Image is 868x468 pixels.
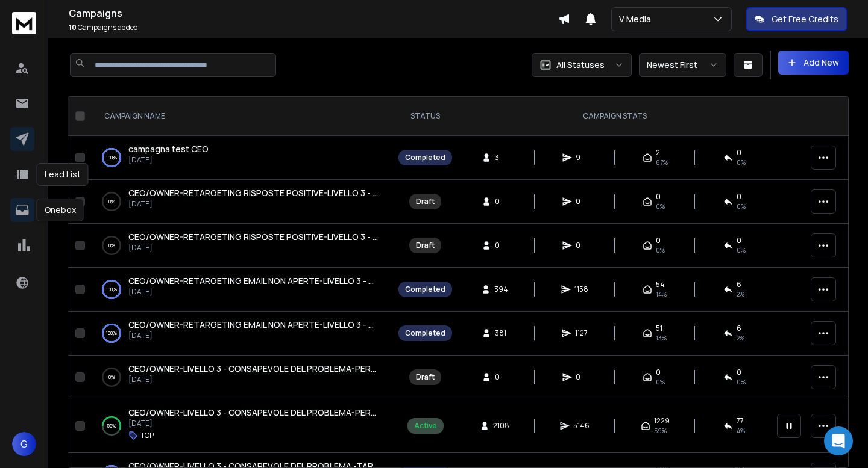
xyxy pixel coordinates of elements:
[90,312,391,356] td: 100%CEO/OWNER-RETARGETING EMAIL NON APERTE-LIVELLO 3 - CONSAPEVOLE DEL PROBLEMA -TARGET A -test 2...
[654,416,670,426] span: 1229
[619,13,656,25] p: V Media
[69,22,77,32] span: 10
[824,426,853,455] div: Open Intercom Messenger
[12,12,36,34] img: logo
[737,158,746,167] span: 0 %
[656,377,665,387] span: 0%
[128,231,565,242] span: CEO/OWNER-RETARGETING RISPOSTE POSITIVE-LIVELLO 3 - CONSAPEVOLE DEL PROBLEMA -TARGET A -tes1
[656,368,661,377] span: 0
[128,155,209,165] p: [DATE]
[128,407,379,419] a: CEO/OWNER-LIVELLO 3 - CONSAPEVOLE DEL PROBLEMA-PERSONALIZZAZIONI TARGET A-TEST 1
[108,196,115,208] p: 0 %
[107,420,116,432] p: 56 %
[416,197,435,206] div: Draft
[656,202,665,211] span: 0%
[19,19,29,29] img: logo_orange.svg
[37,199,84,221] div: Onebox
[573,421,590,431] span: 5146
[495,241,507,250] span: 0
[128,319,590,330] span: CEO/OWNER-RETARGETING EMAIL NON APERTE-LIVELLO 3 - CONSAPEVOLE DEL PROBLEMA -TARGET A -test 2 Copy
[737,416,744,426] span: 77
[50,70,60,79] img: tab_domain_overview_orange.svg
[746,7,847,31] button: Get Free Credits
[106,152,117,164] p: 100 %
[495,372,507,382] span: 0
[37,163,89,186] div: Lead List
[737,236,741,245] span: 0
[495,197,507,206] span: 0
[140,431,154,440] p: TOP
[90,180,391,224] td: 0%CEO/OWNER-RETARGETING RISPOSTE POSITIVE-LIVELLO 3 - CONSAPEVOLE DEL PROBLEMA -TARGET A -test2 c...
[128,319,379,331] a: CEO/OWNER-RETARGETING EMAIL NON APERTE-LIVELLO 3 - CONSAPEVOLE DEL PROBLEMA -TARGET A -test 2 Copy
[737,324,741,333] span: 6
[737,148,741,158] span: 0
[128,143,209,155] a: campagna test CEO
[656,245,665,255] span: 0%
[416,241,435,250] div: Draft
[90,356,391,399] td: 0%CEO/OWNER-LIVELLO 3 - CONSAPEVOLE DEL PROBLEMA-PERSONALIZZAZIONI TARGET B-TEST 1[DATE]
[556,59,605,71] p: All Statuses
[63,71,92,79] div: Dominio
[772,13,838,25] p: Get Free Credits
[737,245,746,255] span: 0%
[106,283,117,295] p: 100 %
[108,239,115,251] p: 0 %
[405,328,445,338] div: Completed
[737,289,744,299] span: 2 %
[656,289,667,299] span: 14 %
[106,327,117,339] p: 100 %
[12,432,36,456] button: G
[575,328,588,338] span: 1127
[405,153,445,162] div: Completed
[574,285,588,294] span: 1158
[391,97,459,136] th: STATUS
[416,372,435,382] div: Draft
[19,31,29,41] img: website_grey.svg
[90,399,391,453] td: 56%CEO/OWNER-LIVELLO 3 - CONSAPEVOLE DEL PROBLEMA-PERSONALIZZAZIONI TARGET A-TEST 1[DATE]TOP
[128,231,379,243] a: CEO/OWNER-RETARGETING RISPOSTE POSITIVE-LIVELLO 3 - CONSAPEVOLE DEL PROBLEMA -TARGET A -tes1
[134,71,200,79] div: Keyword (traffico)
[495,328,507,338] span: 381
[495,153,507,162] span: 3
[128,363,512,374] span: CEO/OWNER-LIVELLO 3 - CONSAPEVOLE DEL PROBLEMA-PERSONALIZZAZIONI TARGET B-TEST 1
[90,268,391,312] td: 100%CEO/OWNER-RETARGETING EMAIL NON APERTE-LIVELLO 3 - CONSAPEVOLE DEL PROBLEMA -TARGET A -tes1[D...
[656,280,665,289] span: 54
[737,377,746,387] span: 0%
[656,324,662,333] span: 51
[90,136,391,180] td: 100%campagna test CEO[DATE]
[737,192,741,202] span: 0
[493,421,509,431] span: 2108
[69,23,558,32] p: Campaigns added
[128,419,379,428] p: [DATE]
[459,97,770,136] th: CAMPAIGN STATS
[128,187,591,199] span: CEO/OWNER-RETARGETING RISPOSTE POSITIVE-LIVELLO 3 - CONSAPEVOLE DEL PROBLEMA -TARGET A -test2 copy
[576,372,588,382] span: 0
[576,153,588,162] span: 9
[494,285,508,294] span: 394
[656,333,667,343] span: 13 %
[128,363,379,375] a: CEO/OWNER-LIVELLO 3 - CONSAPEVOLE DEL PROBLEMA-PERSONALIZZAZIONI TARGET B-TEST 1
[778,51,849,75] button: Add New
[128,187,379,199] a: CEO/OWNER-RETARGETING RISPOSTE POSITIVE-LIVELLO 3 - CONSAPEVOLE DEL PROBLEMA -TARGET A -test2 copy
[414,421,437,431] div: Active
[639,53,726,77] button: Newest First
[737,368,741,377] span: 0
[128,287,379,297] p: [DATE]
[128,407,512,418] span: CEO/OWNER-LIVELLO 3 - CONSAPEVOLE DEL PROBLEMA-PERSONALIZZAZIONI TARGET A-TEST 1
[737,333,744,343] span: 2 %
[128,275,379,287] a: CEO/OWNER-RETARGETING EMAIL NON APERTE-LIVELLO 3 - CONSAPEVOLE DEL PROBLEMA -TARGET A -tes1
[31,31,89,41] div: Dominio: [URL]
[656,148,660,158] span: 2
[656,192,661,202] span: 0
[34,19,59,29] div: v 4.0.25
[737,426,745,436] span: 4 %
[69,6,558,20] h1: Campaigns
[128,275,561,286] span: CEO/OWNER-RETARGETING EMAIL NON APERTE-LIVELLO 3 - CONSAPEVOLE DEL PROBLEMA -TARGET A -tes1
[656,158,668,167] span: 67 %
[656,236,661,245] span: 0
[108,371,115,383] p: 0 %
[576,197,588,206] span: 0
[90,97,391,136] th: CAMPAIGN NAME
